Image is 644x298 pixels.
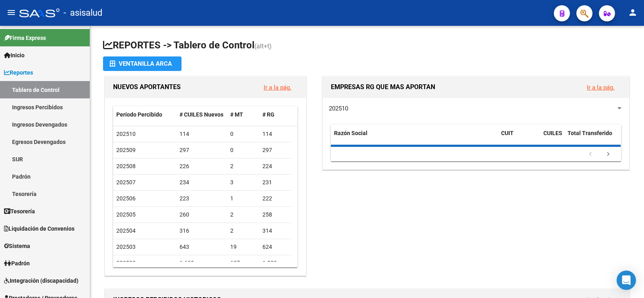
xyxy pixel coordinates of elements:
[64,4,102,22] span: - asisalud
[116,227,136,234] span: 202504
[4,259,30,268] span: Padrón
[331,125,498,151] datatable-header-cell: Razón Social
[259,106,291,123] datatable-header-cell: # RG
[180,242,224,252] div: 643
[262,129,288,139] div: 114
[116,111,162,118] span: Período Percibido
[180,210,224,219] div: 260
[262,178,288,187] div: 231
[262,111,275,118] span: # RG
[116,244,136,250] span: 202503
[262,242,288,252] div: 624
[116,179,136,185] span: 202507
[4,224,74,233] span: Liquidación de Convenios
[264,84,291,91] a: Ir a la pág.
[180,129,224,139] div: 114
[116,147,136,153] span: 202509
[113,83,181,91] span: NUEVOS APORTANTES
[116,195,136,202] span: 202506
[540,125,564,151] datatable-header-cell: CUILES
[230,258,256,268] div: 627
[230,178,256,187] div: 3
[543,130,562,136] span: CUILES
[230,162,256,171] div: 2
[628,8,638,17] mat-icon: person
[230,146,256,155] div: 0
[180,258,224,268] div: 6.630
[262,194,288,203] div: 222
[180,194,224,203] div: 223
[568,130,612,136] span: Total Transferido
[103,56,182,71] button: Ventanilla ARCA
[262,210,288,219] div: 258
[116,163,136,169] span: 202508
[113,106,176,123] datatable-header-cell: Período Percibido
[587,84,615,91] a: Ir a la pág.
[230,210,256,219] div: 2
[230,242,256,252] div: 19
[262,146,288,155] div: 297
[498,125,540,151] datatable-header-cell: CUIT
[227,106,259,123] datatable-header-cell: # MT
[4,68,33,77] span: Reportes
[116,131,136,137] span: 202510
[262,226,288,235] div: 314
[580,80,621,95] button: Ir a la pág.
[180,226,224,235] div: 316
[257,80,298,95] button: Ir a la pág.
[176,106,227,123] datatable-header-cell: # CUILES Nuevos
[262,258,288,268] div: 6.003
[6,8,16,17] mat-icon: menu
[4,51,25,60] span: Inicio
[180,111,223,118] span: # CUILES Nuevos
[116,260,136,266] span: 202502
[262,162,288,171] div: 224
[564,125,621,151] datatable-header-cell: Total Transferido
[617,271,636,290] div: Open Intercom Messenger
[501,130,514,136] span: CUIT
[116,211,136,218] span: 202505
[4,207,35,216] span: Tesorería
[4,33,46,42] span: Firma Express
[254,42,272,50] span: (alt+t)
[109,56,175,71] div: Ventanilla ARCA
[583,150,598,159] a: go to previous page
[334,130,367,136] span: Razón Social
[331,83,435,91] span: EMPRESAS RG QUE MAS APORTAN
[230,111,243,118] span: # MT
[103,39,631,53] h1: REPORTES -> Tablero de Control
[4,242,30,250] span: Sistema
[230,194,256,203] div: 1
[180,162,224,171] div: 226
[601,150,616,159] a: go to next page
[329,105,348,112] span: 202510
[4,276,78,285] span: Integración (discapacidad)
[230,129,256,139] div: 0
[180,146,224,155] div: 297
[230,226,256,235] div: 2
[180,178,224,187] div: 234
